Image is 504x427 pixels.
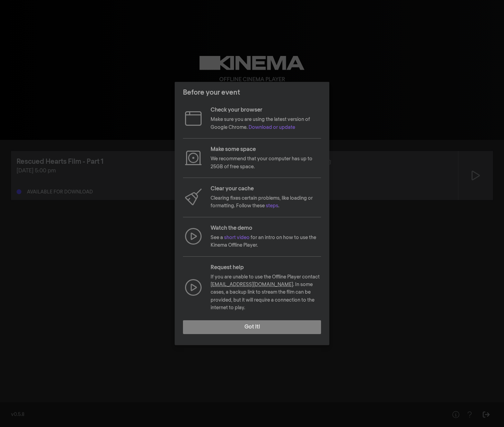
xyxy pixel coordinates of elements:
p: We recommend that your computer has up to 25GB of free space. [211,155,321,171]
p: Clearing fixes certain problems, like loading or formatting. Follow these . [211,194,321,210]
button: Got it! [183,320,321,334]
p: Make sure you are using the latest version of Google Chrome. [211,116,321,131]
p: See a for an intro on how to use the Kinema Offline Player. [211,234,321,249]
p: Watch the demo [211,224,321,233]
p: Clear your cache [211,185,321,193]
header: Before your event [175,82,329,103]
p: Request help [211,264,321,272]
p: Make some space [211,145,321,154]
a: Download or update [249,125,295,130]
a: steps [266,203,278,208]
a: [EMAIL_ADDRESS][DOMAIN_NAME] [211,282,293,287]
a: short video [224,235,250,240]
p: If you are unable to use the Offline Player contact . In some cases, a backup link to stream the ... [211,273,321,312]
p: Check your browser [211,106,321,114]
